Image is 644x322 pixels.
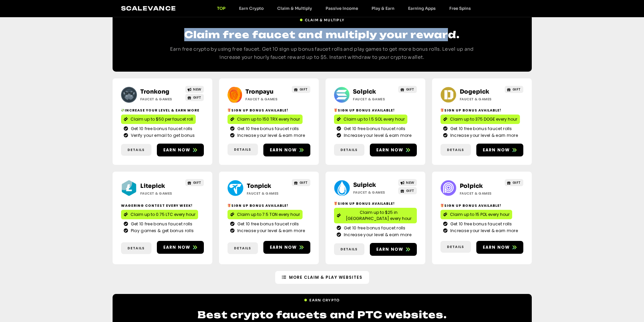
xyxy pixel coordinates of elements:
[270,6,319,11] a: Claim & Multiply
[245,88,273,95] a: Tronpayu
[370,243,417,256] a: Earn now
[228,108,310,113] h2: Sign Up Bonus Available!
[157,144,204,156] a: Earn now
[343,116,405,122] span: Claim up to 1.5 SOL every hour
[263,241,310,254] a: Earn now
[440,210,512,219] a: Claim up to 15 POL every hour
[365,6,401,11] a: Play & Earn
[121,144,151,156] a: Details
[129,228,194,234] span: Play games & get bonus rolls
[440,144,471,156] a: Details
[449,221,512,227] span: Get 10 free bonus faucet rolls
[512,180,521,185] span: GIFT
[160,28,484,41] h2: Claim free faucet and multiply your reward.
[440,108,523,113] h2: Sign Up Bonus Available!
[309,298,340,303] span: Earn Crypto
[353,88,376,95] a: Solpick
[228,242,258,254] a: Details
[234,246,251,251] span: Details
[160,308,484,321] h2: Best crypto faucets and PTC websites.
[140,97,183,102] h2: Faucet & Games
[440,241,471,253] a: Details
[292,179,310,186] a: GIFT
[334,243,364,255] a: Details
[236,132,305,139] span: Increase your level & earn more
[237,116,300,122] span: Claim up to 150 TRX every hour
[121,108,204,113] h2: Increase your level & earn more
[334,201,417,206] h2: Sign Up Bonus Available!
[376,147,404,153] span: Earn now
[121,5,176,12] a: Scalevance
[334,108,417,113] h2: Sign Up Bonus Available!
[401,6,443,11] a: Earning Apps
[289,274,362,280] span: More Claim & Play Websites
[483,244,510,250] span: Earn now
[398,86,417,93] a: GIFT
[340,247,358,252] span: Details
[353,97,395,102] h2: Faucet & Games
[370,144,417,156] a: Earn now
[449,132,518,139] span: Increase your level & earn more
[300,180,308,185] span: GIFT
[476,144,523,156] a: Earn now
[163,147,191,153] span: Earn now
[130,212,195,218] span: Claim up to 0.75 LTC every hour
[342,232,411,238] span: Increase your level & earn more
[210,6,232,11] a: TOP
[398,179,417,186] a: NEW
[232,6,270,11] a: Earn Crypto
[483,147,510,153] span: Earn now
[342,132,411,139] span: Increase your level & earn more
[334,108,337,112] img: 🎁
[353,181,376,189] a: Suipick
[263,144,310,156] a: Earn now
[292,86,310,93] a: GIFT
[121,108,124,112] img: 💸
[234,147,251,152] span: Details
[406,87,414,92] span: GIFT
[447,244,464,249] span: Details
[319,6,365,11] a: Passive Income
[512,87,521,92] span: GIFT
[193,180,201,185] span: GIFT
[140,182,165,190] a: Litepick
[449,228,518,234] span: Increase your level & earn more
[185,179,204,186] a: GIFT
[160,45,484,61] p: Earn free crypto by using free faucet. Get 10 sign up bonus faucet rolls and play games to get mo...
[334,115,407,124] a: Claim up to 1.5 SOL every hour
[460,182,483,190] a: Polpick
[121,210,198,219] a: Claim up to 0.75 LTC every hour
[440,108,444,112] img: 🎁
[440,115,520,124] a: Claim up to 375 DOGE every hour
[440,204,444,207] img: 🎁
[443,6,478,11] a: Free Spins
[193,95,201,100] span: GIFT
[406,180,414,185] span: NEW
[334,144,364,156] a: Details
[270,244,297,250] span: Earn now
[342,225,406,231] span: Get 10 free bonus faucet rolls
[447,147,464,152] span: Details
[185,94,204,101] a: GIFT
[440,203,523,208] h2: Sign Up Bonus Available!
[237,212,300,218] span: Claim up to 7.5 TON every hour
[228,204,231,207] img: 🎁
[476,241,523,254] a: Earn now
[406,188,414,193] span: GIFT
[127,246,145,251] span: Details
[342,126,406,132] span: Get 10 free bonus faucet rolls
[505,86,523,93] a: GIFT
[398,187,417,194] a: GIFT
[340,147,358,152] span: Details
[228,210,303,219] a: Claim up to 7.5 TON every hour
[130,116,193,122] span: Claim up to $50 per faucet roll
[127,147,145,152] span: Details
[304,295,340,303] a: Earn Crypto
[460,97,502,102] h2: Faucet & Games
[245,97,288,102] h2: Faucet & Games
[460,88,489,95] a: Dogepick
[275,271,369,284] a: More Claim & Play Websites
[247,191,289,196] h2: Faucet & Games
[353,190,396,195] h2: Faucet & Games
[236,221,299,227] span: Get 10 free bonus faucet rolls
